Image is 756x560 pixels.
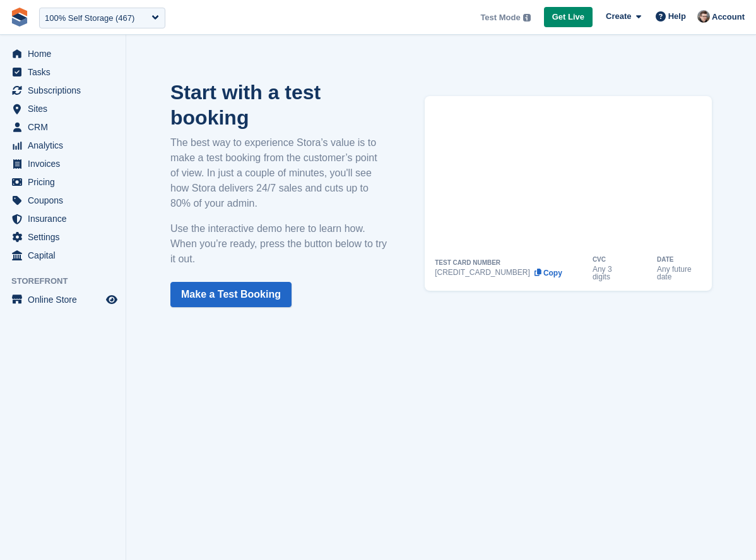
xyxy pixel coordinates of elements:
[28,45,103,63] span: Home
[6,192,119,209] a: menu
[170,282,292,307] a: Make a Test Booking
[544,7,593,28] a: Get Live
[28,118,103,136] span: CRM
[28,82,103,99] span: Subscriptions
[28,100,103,118] span: Sites
[6,82,119,99] a: menu
[6,118,119,136] a: menu
[6,173,119,191] a: menu
[435,96,702,257] iframe: How to Place a Test Booking
[11,275,126,288] span: Storefront
[6,100,119,118] a: menu
[170,135,387,211] p: The best way to experience Stora’s value is to make a test booking from the customer’s point of v...
[6,291,119,308] a: menu
[28,210,103,228] span: Insurance
[435,269,530,276] div: [CREDIT_CARD_NUMBER]
[6,247,119,264] a: menu
[657,265,702,281] div: Any future date
[6,155,119,173] a: menu
[606,10,631,23] span: Create
[668,10,686,23] span: Help
[480,11,520,24] span: Test Mode
[523,14,531,21] img: icon-info-grey-7440780725fd019a000dd9b08b2336e03edf1995a4989e88bcd33f0948082b44.svg
[28,137,103,154] span: Analytics
[45,12,134,25] div: 100% Self Storage (467)
[552,11,584,23] span: Get Live
[10,8,29,27] img: stora-icon-8386f47178a22dfd0bd8f6a31ec36ba5ce8667c1dd55bd0f319d3a0aa187defe.svg
[28,247,103,264] span: Capital
[104,292,119,307] a: Preview store
[712,11,745,23] span: Account
[697,10,710,23] img: Steven Hylands
[28,63,103,81] span: Tasks
[593,257,606,263] div: CVC
[435,260,500,266] div: TEST CARD NUMBER
[6,228,119,246] a: menu
[6,210,119,228] a: menu
[28,291,103,308] span: Online Store
[6,45,119,63] a: menu
[6,63,119,81] a: menu
[593,265,627,281] div: Any 3 digits
[28,192,103,209] span: Coupons
[6,137,119,154] a: menu
[28,155,103,173] span: Invoices
[534,269,562,277] button: Copy
[170,81,321,129] strong: Start with a test booking
[657,257,673,263] div: DATE
[28,228,103,246] span: Settings
[28,173,103,191] span: Pricing
[170,221,387,267] p: Use the interactive demo here to learn how. When you’re ready, press the button below to try it out.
